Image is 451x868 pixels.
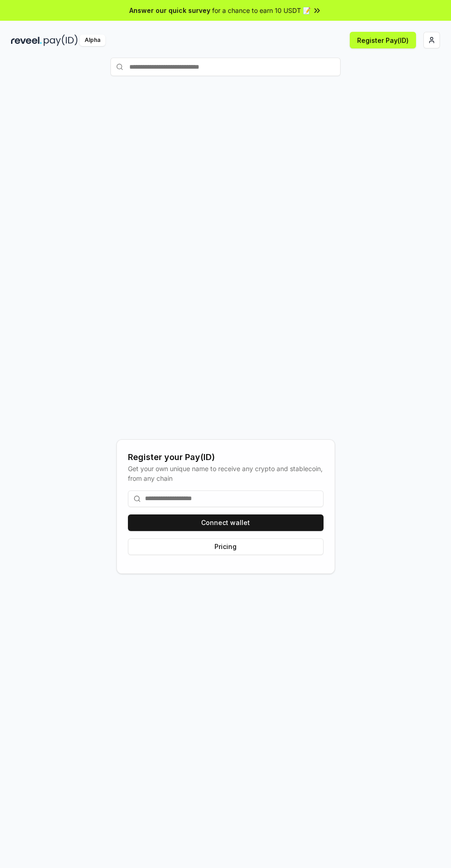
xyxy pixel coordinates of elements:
img: pay_id [44,35,78,46]
button: Pricing [128,538,324,555]
div: Alpha [80,35,105,46]
button: Connect wallet [128,514,324,531]
div: Get your own unique name to receive any crypto and stablecoin, from any chain [128,464,324,483]
span: for a chance to earn 10 USDT 📝 [212,6,311,15]
span: Answer our quick survey [129,6,210,15]
div: Register your Pay(ID) [128,451,324,464]
button: Register Pay(ID) [350,32,416,48]
img: reveel_dark [11,35,42,46]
